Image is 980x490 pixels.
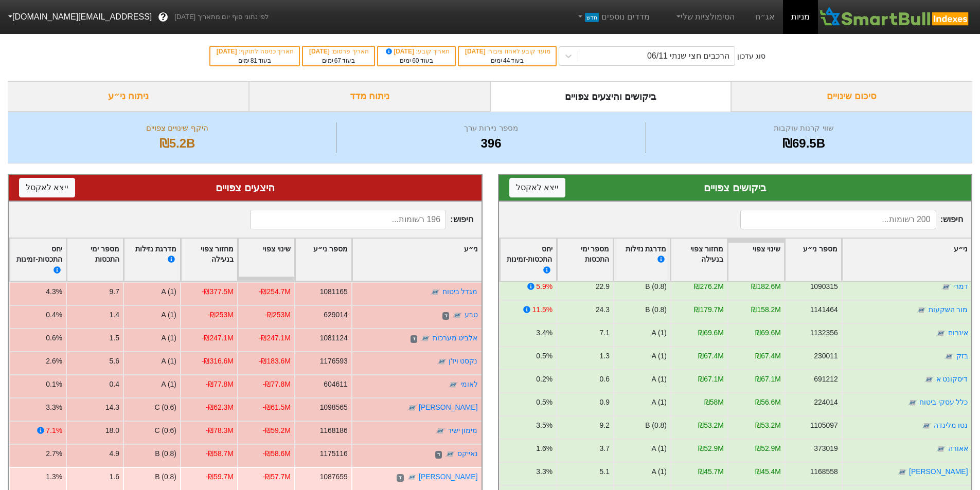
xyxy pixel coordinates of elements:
[698,466,724,477] div: ₪45.7M
[698,443,724,454] div: ₪52.9M
[162,379,176,390] div: A (1)
[202,356,234,367] div: -₪316.6M
[206,402,234,413] div: -₪62.3M
[249,81,490,112] div: ניתוח מדד
[110,333,119,343] div: 1.5
[419,403,477,411] a: [PERSON_NAME]
[384,48,416,55] span: [DATE]
[442,287,478,296] a: מגדל ביטוח
[785,239,841,281] div: Toggle SortBy
[202,286,234,297] div: -₪377.5M
[907,398,917,408] img: tase link
[128,244,176,276] div: מדרגת נזילות
[412,57,419,64] span: 60
[536,443,553,454] div: 1.6%
[755,466,781,477] div: ₪45.4M
[419,473,477,481] a: [PERSON_NAME]
[649,122,959,134] div: שווי קרנות עוקבות
[948,329,968,337] a: אינרום
[162,310,176,320] div: A (1)
[334,57,341,64] span: 67
[46,448,62,459] div: 2.7%
[956,352,968,360] a: בזק
[320,286,348,297] div: 1081165
[751,304,780,315] div: ₪158.2M
[309,48,331,55] span: [DATE]
[595,304,609,315] div: 24.3
[941,282,951,293] img: tase link
[595,281,609,292] div: 22.9
[953,282,968,291] a: דמרי
[599,420,609,431] div: 9.2
[452,311,462,321] img: tase link
[698,351,724,361] div: ₪67.4M
[320,448,348,459] div: 1175116
[420,334,431,344] img: tase link
[536,397,553,408] div: 0.5%
[500,239,556,281] div: Toggle SortBy
[737,51,765,62] div: סוג עדכון
[647,50,729,62] div: הרכבים חצי שנתי 06/11
[21,134,333,153] div: ₪5.2B
[694,304,723,315] div: ₪179.7M
[916,305,926,316] img: tase link
[460,380,478,388] a: לאומי
[944,352,954,362] img: tase link
[46,310,62,320] div: 0.4%
[46,333,62,343] div: 0.6%
[671,239,727,281] div: Toggle SortBy
[731,81,972,112] div: סיכום שינויים
[8,81,249,112] div: ניתוח ני״ע
[19,178,75,197] button: ייצא לאקסל
[936,329,946,339] img: tase link
[21,122,333,134] div: היקף שינויים צפויים
[411,335,417,343] span: ד
[324,379,347,390] div: 604611
[251,57,257,64] span: 81
[933,421,968,429] a: נטו מלינדה
[263,471,291,482] div: -₪57.7M
[352,239,482,281] div: Toggle SortBy
[110,448,119,459] div: 4.9
[263,425,291,436] div: -₪59.2M
[464,56,550,65] div: בעוד ימים
[599,466,609,477] div: 5.1
[536,328,553,338] div: 3.4%
[407,473,417,483] img: tase link
[504,244,553,276] div: יחס התכסות-זמינות
[445,449,455,460] img: tase link
[110,471,119,482] div: 1.6
[448,380,458,390] img: tase link
[435,451,442,459] span: ד
[46,379,62,390] div: 0.1%
[694,281,723,292] div: ₪276.2M
[651,374,666,385] div: A (1)
[250,210,446,229] input: 196 רשומות...
[320,333,348,343] div: 1081124
[339,134,643,153] div: 396
[162,356,176,367] div: A (1)
[320,356,348,367] div: 1176593
[536,374,553,385] div: 0.2%
[599,351,609,361] div: 1.3
[755,397,781,408] div: ₪56.6M
[308,47,369,56] div: תאריך פרסום :
[67,239,123,281] div: Toggle SortBy
[814,351,838,361] div: 230011
[509,178,565,197] button: ייצא לאקסל
[46,471,62,482] div: 1.3%
[921,421,932,431] img: tase link
[295,239,351,281] div: Toggle SortBy
[206,448,234,459] div: -₪58.7M
[814,443,838,454] div: 373019
[936,375,968,383] a: דיסקונט א
[263,448,291,459] div: -₪58.6M
[924,375,934,385] img: tase link
[339,122,643,134] div: מספר ניירות ערך
[755,420,781,431] div: ₪53.2M
[457,449,478,458] a: נאייקס
[651,443,666,454] div: A (1)
[465,48,487,55] span: [DATE]
[728,239,784,281] div: Toggle SortBy
[105,402,119,413] div: 14.3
